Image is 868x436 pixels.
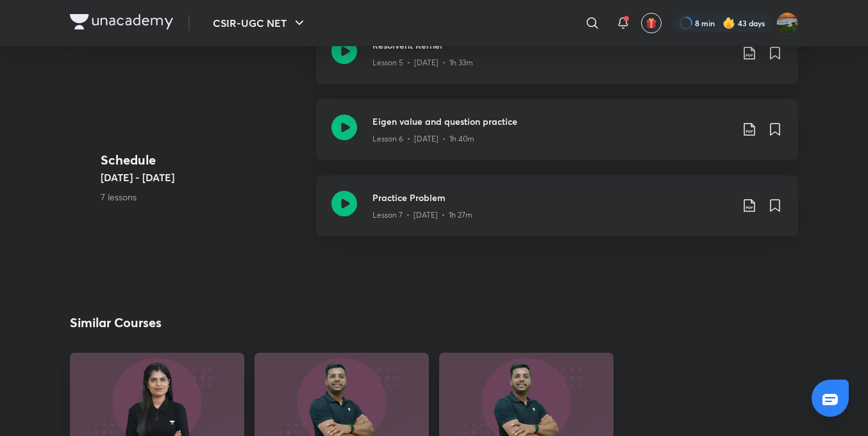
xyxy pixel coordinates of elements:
h2: Similar Courses [70,313,162,332]
h4: Schedule [101,150,306,170]
p: Lesson 7 • [DATE] • 1h 27m [372,209,472,221]
p: Lesson 5 • [DATE] • 1h 33m [372,57,473,69]
img: streak [722,17,735,29]
button: avatar [641,13,662,33]
img: Rudrapratap Sharma [776,12,798,34]
h3: Eigen value and question practice [372,115,731,128]
a: Eigen value and question practiceLesson 6 • [DATE] • 1h 40m [316,99,798,175]
h5: [DATE] - [DATE] [101,170,306,185]
img: avatar [646,17,657,29]
a: Company Logo [70,14,173,33]
p: 7 lessons [101,190,306,204]
p: Lesson 6 • [DATE] • 1h 40m [372,133,474,145]
a: Practice ProblemLesson 7 • [DATE] • 1h 27m [316,175,798,252]
a: Resolvent KernelLesson 5 • [DATE] • 1h 33m [316,23,798,99]
h3: Practice Problem [372,191,731,204]
img: Company Logo [70,14,173,29]
button: CSIR-UGC NET [205,10,315,36]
